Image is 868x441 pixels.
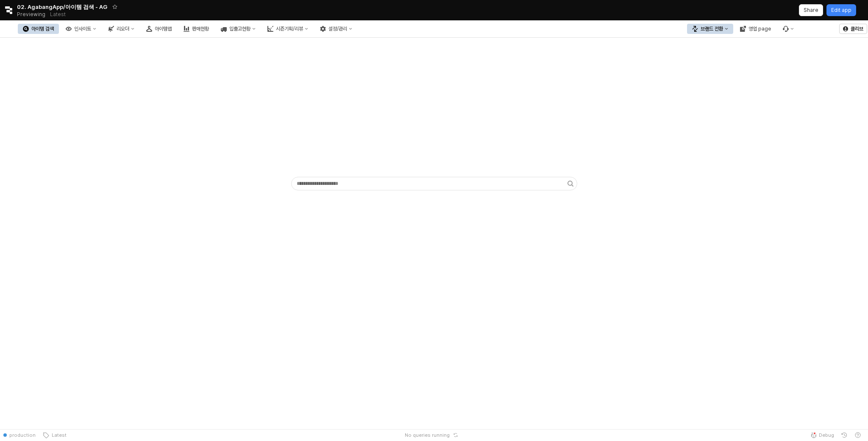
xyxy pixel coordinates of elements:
[804,7,818,14] p: Share
[262,24,313,34] button: 시즌기획/리뷰
[155,26,172,32] div: 아이템맵
[851,429,865,441] button: Help
[229,26,250,32] div: 입출고현황
[748,26,771,32] div: 영업 page
[799,4,823,16] button: Share app
[9,432,36,438] span: production
[778,24,799,34] div: 버그 제보 및 기능 개선 요청
[328,26,347,32] div: 설정/관리
[851,25,863,32] p: 클리브
[276,26,303,32] div: 시즌기획/리뷰
[192,26,209,32] div: 판매현황
[837,429,851,441] button: History
[451,433,460,438] button: Reset app state
[831,7,851,14] p: Edit app
[807,429,837,441] button: Debug
[826,4,856,16] button: Edit app
[819,432,834,438] span: Debug
[74,26,91,32] div: 인사이트
[178,24,214,34] button: 판매현황
[117,26,129,32] div: 리오더
[17,3,107,11] span: 02. AgabangApp/아이템 검색 - AG
[50,11,66,18] p: Latest
[49,432,67,438] span: Latest
[405,432,450,438] span: No queries running
[61,24,101,34] button: 인사이트
[31,26,54,32] div: 아이템 검색
[18,24,59,34] button: 아이템 검색
[103,24,139,34] button: 리오더
[735,24,776,34] button: 영업 page
[111,3,119,11] button: Add app to favorites
[315,24,357,34] button: 설정/관리
[17,8,70,20] div: Previewing Latest
[45,8,70,20] button: Releases and History
[839,24,867,34] button: 클리브
[17,10,45,19] span: Previewing
[216,24,261,34] button: 입출고현황
[141,24,177,34] button: 아이템맵
[39,429,70,441] button: Latest
[687,24,733,34] button: 브랜드 전환
[701,26,723,32] div: 브랜드 전환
